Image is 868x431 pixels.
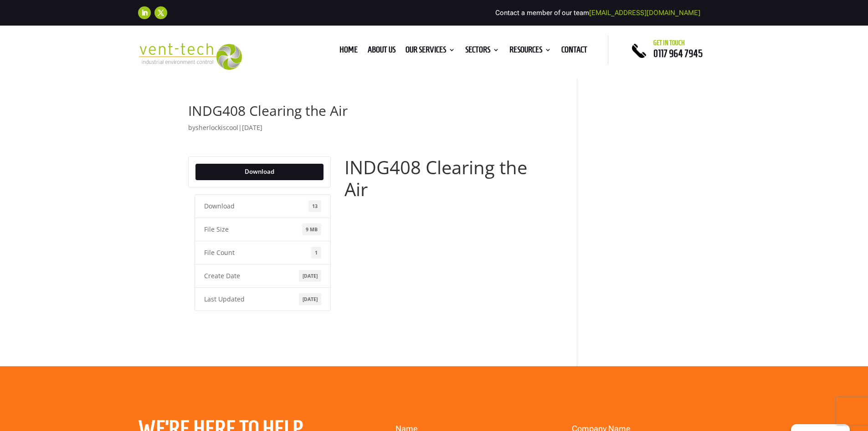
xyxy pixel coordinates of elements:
[344,156,550,205] h1: INDG408 Clearing the Air
[188,104,550,122] h1: INDG408 Clearing the Air
[339,47,358,57] a: Home
[406,47,455,57] a: Our Services
[188,122,550,140] p: by |
[138,6,151,19] a: Follow on LinkedIn
[195,218,331,241] li: File Size
[242,123,262,132] span: [DATE]
[299,270,322,282] span: [DATE]
[195,123,238,132] a: sherlockiscool
[195,241,331,265] li: File Count
[302,223,322,235] span: 9 MB
[465,47,499,57] a: Sectors
[195,264,331,288] li: Create Date
[495,9,700,17] span: Contact a member of our team
[311,247,322,259] span: 1
[561,47,587,57] a: Contact
[195,164,324,180] a: Download
[653,48,703,59] a: 0117 964 7945
[154,6,167,19] a: Follow on X
[138,43,242,70] img: 2023-09-27T08_35_16.549ZVENT-TECH---Clear-background
[195,194,331,218] li: Download
[509,47,551,57] a: Resources
[195,287,331,311] li: Last Updated
[308,200,322,212] span: 13
[653,39,685,47] span: Get in touch
[368,47,395,57] a: About us
[589,9,700,17] a: [EMAIL_ADDRESS][DOMAIN_NAME]
[299,293,322,305] span: [DATE]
